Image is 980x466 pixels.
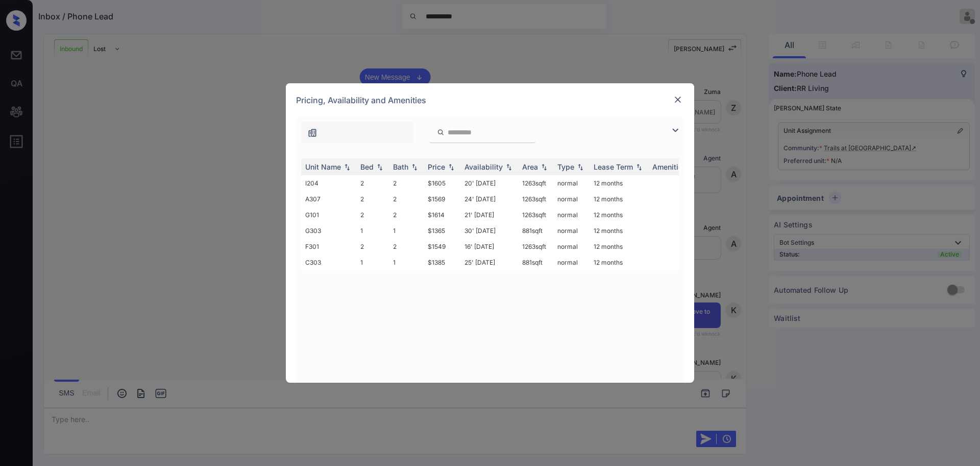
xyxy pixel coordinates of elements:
[389,207,424,223] td: 2
[356,239,389,254] td: 2
[342,164,352,171] img: sorting
[356,223,389,239] td: 1
[504,164,514,171] img: sorting
[305,162,341,171] div: Unit Name
[301,254,356,270] td: C303
[393,162,408,171] div: Bath
[307,128,317,138] img: icon-zuma
[446,164,456,171] img: sorting
[356,175,389,191] td: 2
[575,164,585,171] img: sorting
[428,162,445,171] div: Price
[286,83,694,117] div: Pricing, Availability and Amenities
[460,254,518,270] td: 25' [DATE]
[590,254,648,270] td: 12 months
[301,175,356,191] td: I204
[356,191,389,207] td: 2
[389,223,424,239] td: 1
[518,191,553,207] td: 1263 sqft
[652,162,687,171] div: Amenities
[424,223,460,239] td: $1365
[518,207,553,223] td: 1263 sqft
[460,191,518,207] td: 24' [DATE]
[634,164,644,171] img: sorting
[464,162,503,171] div: Availability
[375,164,385,171] img: sorting
[590,223,648,239] td: 12 months
[590,191,648,207] td: 12 months
[360,162,374,171] div: Bed
[437,128,445,137] img: icon-zuma
[553,191,590,207] td: normal
[518,254,553,270] td: 881 sqft
[301,223,356,239] td: G303
[460,239,518,254] td: 16' [DATE]
[301,207,356,223] td: G101
[460,223,518,239] td: 30' [DATE]
[553,175,590,191] td: normal
[301,239,356,254] td: F301
[356,254,389,270] td: 1
[539,164,549,171] img: sorting
[460,175,518,191] td: 20' [DATE]
[424,207,460,223] td: $1614
[673,95,683,105] img: close
[409,164,420,171] img: sorting
[301,191,356,207] td: A307
[669,124,681,136] img: icon-zuma
[590,207,648,223] td: 12 months
[389,254,424,270] td: 1
[389,239,424,254] td: 2
[424,254,460,270] td: $1385
[557,162,574,171] div: Type
[389,191,424,207] td: 2
[424,239,460,254] td: $1549
[590,239,648,254] td: 12 months
[594,162,633,171] div: Lease Term
[518,223,553,239] td: 881 sqft
[389,175,424,191] td: 2
[553,223,590,239] td: normal
[553,239,590,254] td: normal
[522,162,538,171] div: Area
[424,175,460,191] td: $1605
[460,207,518,223] td: 21' [DATE]
[518,239,553,254] td: 1263 sqft
[590,175,648,191] td: 12 months
[356,207,389,223] td: 2
[518,175,553,191] td: 1263 sqft
[553,254,590,270] td: normal
[553,207,590,223] td: normal
[424,191,460,207] td: $1569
